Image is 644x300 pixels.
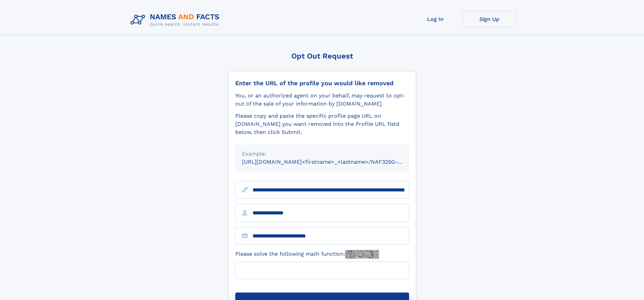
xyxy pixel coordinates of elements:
label: Please solve the following math function: [235,250,379,259]
div: Enter the URL of the profile you would like removed [235,79,409,87]
img: Logo Names and Facts [128,11,225,29]
a: Sign Up [462,11,517,27]
div: Opt Out Request [228,52,416,60]
div: Please copy and paste the specific profile page URL on [DOMAIN_NAME] you want removed into the Pr... [235,112,409,136]
div: You, or an authorized agent on your behalf, may request to opt-out of the sale of your informatio... [235,92,409,108]
small: [URL][DOMAIN_NAME]<firstname>_<lastname>/NAF325G-xxxxxxxx [242,159,422,165]
div: Example: [242,150,402,158]
a: Log In [408,11,462,27]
